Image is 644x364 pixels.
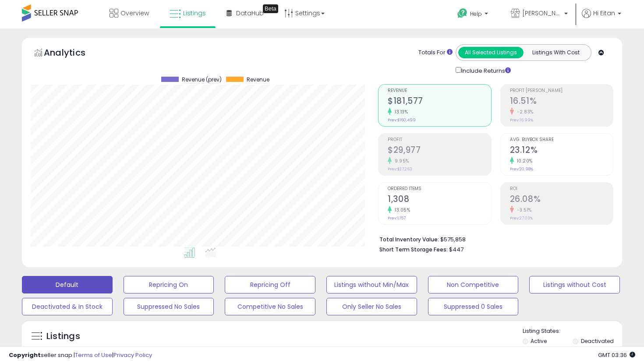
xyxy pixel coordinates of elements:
[514,158,533,164] small: 10.20%
[388,216,406,221] small: Prev: 1,157
[449,245,464,254] span: $447
[388,145,491,157] h2: $29,977
[593,9,615,18] span: Hi Eitan
[388,138,491,142] span: Profit
[124,298,214,315] button: Suppressed No Sales
[510,187,613,191] span: ROI
[22,298,113,315] button: Deactivated & In Stock
[449,65,521,75] div: Include Returns
[75,351,112,359] a: Terms of Use
[388,187,491,191] span: Ordered Items
[470,10,482,18] span: Help
[379,246,448,253] b: Short Term Storage Fees:
[581,337,614,345] label: Deactivated
[22,276,113,293] button: Default
[120,9,149,18] span: Overview
[113,351,152,359] a: Privacy Policy
[510,216,533,221] small: Prev: 27.03%
[392,109,408,115] small: 13.13%
[44,46,103,61] h5: Analytics
[510,88,613,93] span: Profit [PERSON_NAME]
[531,337,547,345] label: Active
[247,77,269,83] span: Revenue
[46,330,80,343] h5: Listings
[9,351,152,360] div: seller snap | |
[379,233,607,244] li: $575,858
[529,276,620,293] button: Listings without Cost
[450,1,497,28] a: Help
[124,276,214,293] button: Repricing On
[523,327,623,336] p: Listing States:
[326,298,417,315] button: Only Seller No Sales
[510,117,533,123] small: Prev: 16.99%
[183,9,206,18] span: Listings
[418,49,453,57] div: Totals For
[510,166,533,172] small: Prev: 20.98%
[598,351,635,359] span: 2025-08-17 03:36 GMT
[523,47,588,58] button: Listings With Cost
[379,236,439,243] b: Total Inventory Value:
[236,9,264,18] span: DataHub
[514,207,532,213] small: -3.51%
[9,351,41,359] strong: Copyright
[428,298,519,315] button: Suppressed 0 Sales
[457,8,468,19] i: Get Help
[582,9,621,28] a: Hi Eitan
[263,4,278,13] div: Tooltip anchor
[428,276,519,293] button: Non Competitive
[510,194,613,206] h2: 26.08%
[514,109,534,115] small: -2.83%
[510,96,613,108] h2: 16.51%
[388,194,491,206] h2: 1,308
[225,298,315,315] button: Competitive No Sales
[522,9,562,18] span: [PERSON_NAME] Suppliers
[510,138,613,142] span: Avg. Buybox Share
[388,88,491,93] span: Revenue
[458,47,524,58] button: All Selected Listings
[510,145,613,157] h2: 23.12%
[326,276,417,293] button: Listings without Min/Max
[392,207,410,213] small: 13.05%
[392,158,409,164] small: 9.95%
[388,117,416,123] small: Prev: $160,499
[388,96,491,108] h2: $181,577
[388,166,412,172] small: Prev: $27,263
[182,77,222,83] span: Revenue (prev)
[225,276,315,293] button: Repricing Off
